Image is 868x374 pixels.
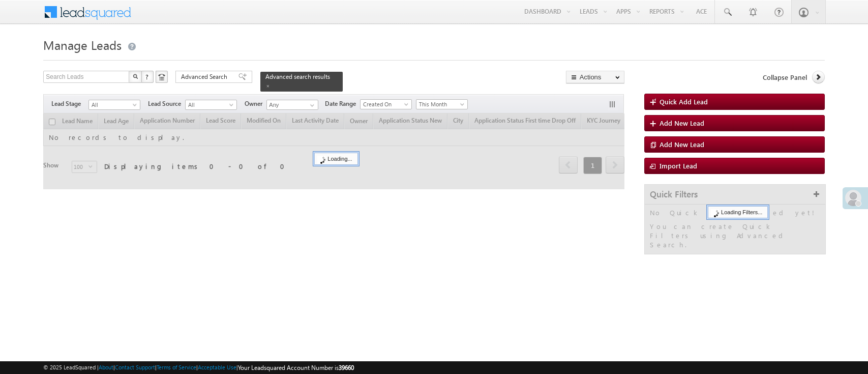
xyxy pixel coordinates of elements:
span: All [89,100,137,109]
a: Terms of Service [157,364,196,370]
button: Actions [566,71,624,83]
div: Loading Filters... [708,206,768,218]
span: Lead Source [148,99,185,108]
a: Show All Items [305,100,317,110]
button: ? [141,71,154,83]
span: Collapse Panel [763,73,807,82]
span: Import Lead [660,161,697,170]
span: © 2025 LeadSquared | | | | | [43,363,354,372]
a: This Month [416,99,468,109]
span: Add New Lead [660,119,704,127]
span: Advanced search results [265,73,330,80]
span: This Month [416,100,465,109]
span: Lead Stage [51,99,88,108]
img: Search [133,74,138,79]
input: Type to Search [266,100,318,110]
a: Created On [360,99,412,109]
a: Contact Support [115,364,155,370]
a: Acceptable Use [198,364,236,370]
div: Loading... [314,153,357,165]
span: Your Leadsquared Account Number is [238,364,354,371]
a: About [99,364,113,370]
span: Manage Leads [43,37,122,53]
span: Quick Add Lead [660,97,708,106]
span: Owner [245,99,266,108]
span: Advanced Search [181,72,230,81]
span: Add New Lead [660,140,704,149]
span: ? [145,72,150,81]
span: 39660 [339,364,354,371]
a: All [185,100,237,110]
span: All [186,100,234,109]
span: Created On [361,100,409,109]
a: All [88,100,140,110]
span: Date Range [325,99,360,108]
